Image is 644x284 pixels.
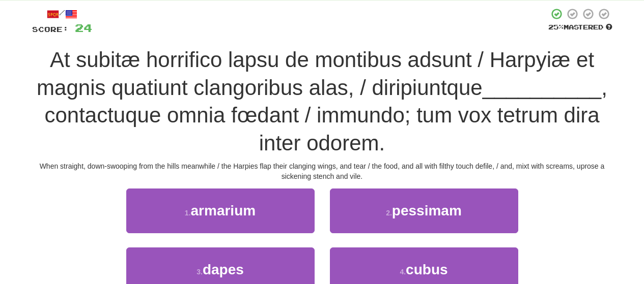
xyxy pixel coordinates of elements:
[32,25,69,34] span: Score:
[191,203,256,218] span: armarium
[406,262,447,277] span: cubus
[392,203,462,218] span: pessimam
[37,48,594,100] span: At subitæ horrifico lapsu de montibus adsunt / Harpyiæ et magnis quatiunt clangoribus alas, / dir...
[330,188,518,233] button: 2.pessimam
[548,23,612,32] div: Mastered
[203,262,244,277] span: dapes
[400,268,406,276] small: 4 .
[197,268,203,276] small: 3 .
[32,8,92,20] div: /
[548,23,564,31] span: 25 %
[185,209,191,217] small: 1 .
[126,188,315,233] button: 1.armarium
[75,21,92,34] span: 24
[386,209,392,217] small: 2 .
[44,76,607,155] span: , contactuque omnia fœdant / immundo; tum vox tetrum dira inter odorem.
[32,161,612,181] div: When straight, down-swooping from the hills meanwhile / the Harpies flap their clanging wings, an...
[483,76,602,100] span: __________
